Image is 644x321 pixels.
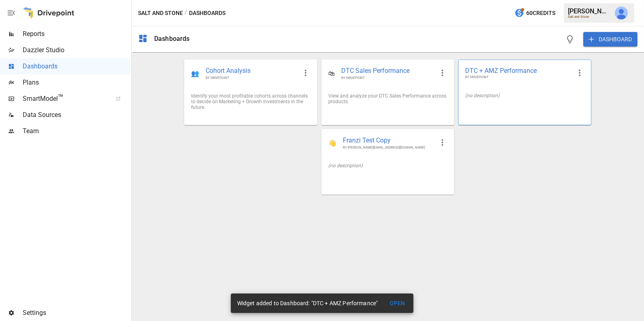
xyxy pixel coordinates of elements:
[206,66,297,76] span: Cohort Analysis
[191,93,310,110] div: Identify your most profitable cohorts across channels to decide on Marketing + Growth investments...
[23,45,130,55] span: Dazzler Studio
[23,308,130,318] span: Settings
[206,76,297,80] span: BY DRIVEPOINT
[511,6,559,21] button: 60Credits
[23,110,130,120] span: Data Sources
[465,93,584,98] div: (no description)
[191,70,199,77] div: 👥
[615,6,628,19] img: Julie Wilton
[328,139,336,147] div: 👋
[23,62,130,71] span: Dashboards
[237,296,378,310] div: Widget added to Dashboard: "DTC + AMZ Performance"
[568,15,610,19] div: Salt and Stone
[23,126,130,136] span: Team
[154,35,190,43] div: Dashboards
[185,8,187,18] div: /
[23,94,107,104] span: SmartModel
[341,76,434,80] span: BY DRIVEPOINT
[465,66,571,75] span: DTC + AMZ Performance
[138,8,183,18] button: Salt and Stone
[384,296,410,311] button: OPEN
[58,93,64,103] span: ™
[568,7,610,15] div: [PERSON_NAME]
[343,145,434,150] span: BY [PERSON_NAME][EMAIL_ADDRESS][DOMAIN_NAME]
[23,78,130,87] span: Plans
[610,2,633,24] button: Julie Wilton
[328,163,447,168] div: (no description)
[526,8,555,18] span: 60 Credits
[465,75,571,80] span: BY DRIVEPOINT
[23,29,130,39] span: Reports
[328,93,447,104] div: View and analyze your DTC Sales Performance across products.
[341,66,434,76] span: DTC Sales Performance
[328,70,335,77] div: 🛍
[583,32,638,47] button: DASHBOARD
[343,136,434,145] span: Franzi Test Copy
